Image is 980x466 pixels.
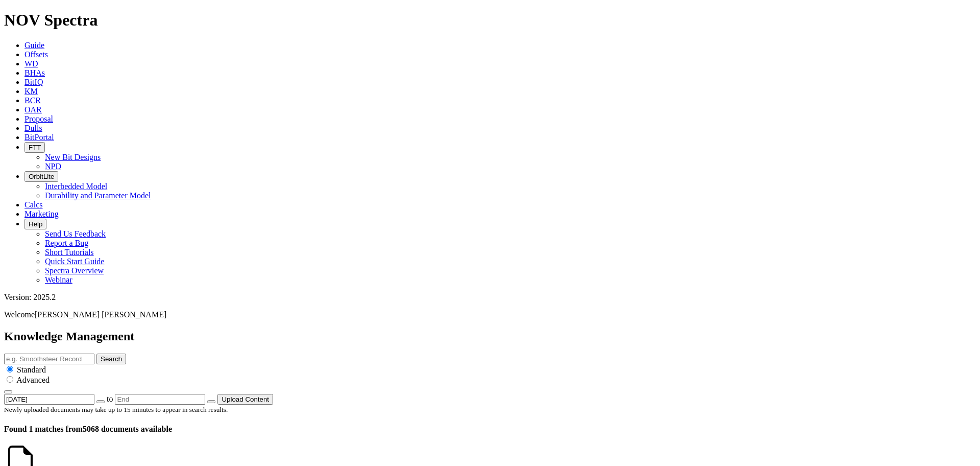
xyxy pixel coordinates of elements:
[45,239,88,247] a: Report a Bug
[16,376,50,384] span: Advanced
[45,275,72,284] a: Webinar
[45,162,61,171] a: NPD
[29,173,54,180] span: OrbitLite
[115,394,205,405] input: End
[217,394,273,405] button: Upload Content
[24,133,54,142] a: BitPortal
[24,59,38,68] a: WD
[4,293,976,302] div: Version: 2025.2
[24,124,42,132] a: Dulls
[45,191,151,200] a: Durability and Parameter Model
[24,96,41,105] a: BCR
[4,425,83,433] span: Found 1 matches from
[45,248,94,257] a: Short Tutorials
[17,365,46,374] span: Standard
[4,354,94,364] input: e.g. Smoothsteer Record
[24,41,44,50] a: Guide
[96,354,126,364] button: Search
[4,330,976,343] h2: Knowledge Management
[24,87,38,96] a: KM
[4,406,228,413] small: Newly uploaded documents may take up to 15 minutes to appear in search results.
[24,78,43,86] a: BitIQ
[45,266,104,275] a: Spectra Overview
[24,209,59,218] a: Marketing
[45,153,101,161] a: New Bit Designs
[24,219,46,229] button: Help
[4,11,976,30] h1: NOV Spectra
[24,68,45,77] a: BHAs
[24,200,43,209] a: Calcs
[24,105,42,114] a: OAR
[35,310,166,319] span: [PERSON_NAME] [PERSON_NAME]
[29,220,42,228] span: Help
[4,394,94,405] input: Start
[45,229,106,238] a: Send Us Feedback
[4,425,976,434] h4: 5068 documents available
[45,257,104,266] a: Quick Start Guide
[24,114,53,123] a: Proposal
[29,144,41,151] span: FTT
[107,394,113,403] span: to
[45,182,107,191] a: Interbedded Model
[4,310,976,319] p: Welcome
[24,142,45,153] button: FTT
[24,50,48,59] a: Offsets
[24,171,58,182] button: OrbitLite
